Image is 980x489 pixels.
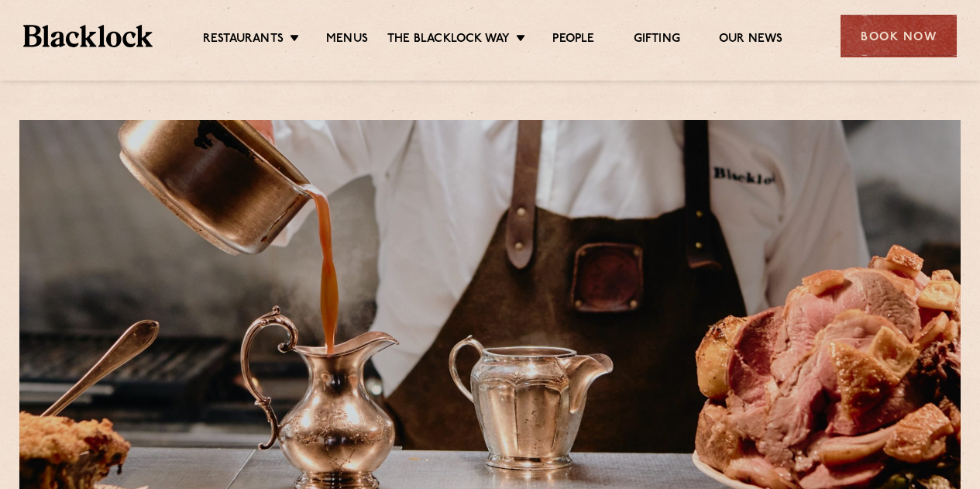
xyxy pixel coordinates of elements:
img: BL_Textured_Logo-footer-cropped.svg [23,25,153,46]
div: Book Now [841,15,957,57]
a: People [552,32,594,49]
a: Our News [719,32,783,49]
a: The Blacklock Way [387,32,510,49]
a: Menus [326,32,368,49]
a: Restaurants [203,32,284,49]
a: Gifting [634,32,680,49]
